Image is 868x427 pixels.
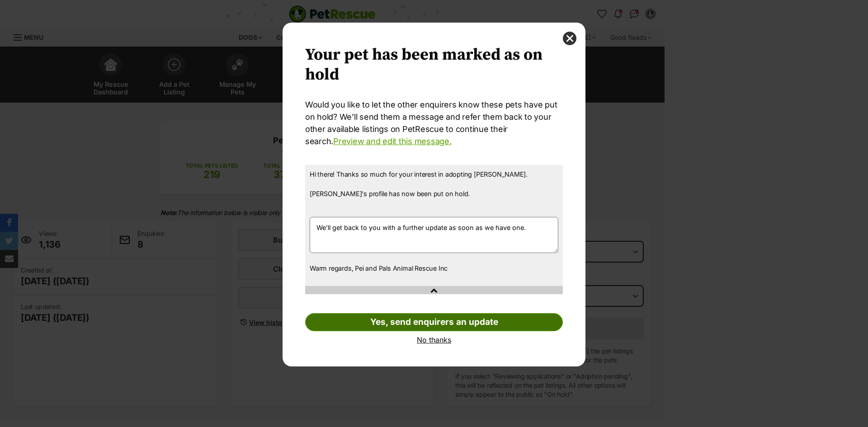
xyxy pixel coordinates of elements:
p: Warm regards, Pei and Pals Animal Rescue Inc [310,263,558,273]
a: Yes, send enquirers an update [305,313,563,331]
p: Hi there! Thanks so much for your interest in adopting [PERSON_NAME]. [PERSON_NAME]'s profile has... [310,169,558,208]
a: Preview and edit this message. [333,136,451,146]
a: No thanks [305,336,563,344]
h2: Your pet has been marked as on hold [305,45,563,85]
textarea: We'll get back to you with a further update as soon as we have one. [310,217,558,253]
p: Would you like to let the other enquirers know these pets have put on hold? We’ll send them a mes... [305,99,563,147]
button: close [563,32,576,45]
